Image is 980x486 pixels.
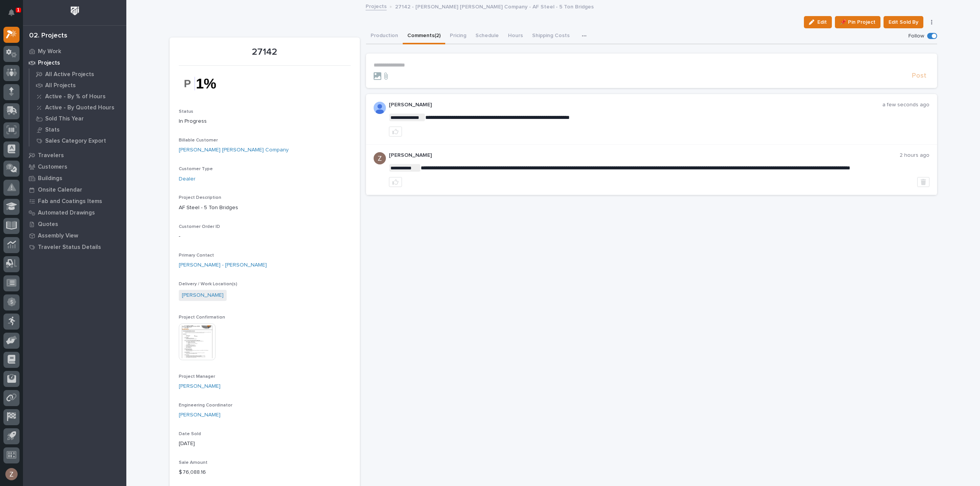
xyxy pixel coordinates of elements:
[395,2,594,10] p: 27142 - [PERSON_NAME] [PERSON_NAME] Company - AF Steel - 5 Ton Bridges
[45,115,84,122] p: Sold This Year
[389,177,402,187] button: like this post
[912,72,926,80] span: Post
[445,28,471,44] button: Pricing
[817,19,827,26] span: Edit
[403,28,445,44] button: Comments (2)
[179,460,207,465] span: Sale Amount
[29,32,67,40] div: 02. Projects
[179,138,218,143] span: Billable Customer
[23,161,126,172] a: Customers
[503,28,528,44] button: Hours
[889,18,918,27] span: Edit Sold By
[804,16,832,28] button: Edit
[389,152,900,159] p: [PERSON_NAME]
[374,102,386,114] img: AOh14GjpcA6ydKGAvwfezp8OhN30Q3_1BHk5lQOeczEvCIoEuGETHm2tT-JUDAHyqffuBe4ae2BInEDZwLlH3tcCd_oYlV_i4...
[29,113,126,124] a: Sold This Year
[38,152,64,159] p: Travelers
[38,175,62,182] p: Buildings
[179,232,351,241] p: -
[45,127,60,133] p: Stats
[179,204,351,212] p: AF Steel - 5 Ton Bridges
[909,72,929,80] button: Post
[23,172,126,184] a: Buildings
[179,282,237,286] span: Delivery / Work Location(s)
[23,241,126,253] a: Traveler Status Details
[45,104,114,111] p: Active - By Quoted Hours
[389,127,402,137] button: like this post
[179,374,215,379] span: Project Manager
[182,291,224,299] a: [PERSON_NAME]
[38,48,61,55] p: My Work
[10,9,20,21] div: Notifications1
[179,70,236,97] img: r0KuJtIxSbhzpuoGqtF2vgUbxrhKd5W67CGx93xGqcw
[29,80,126,91] a: All Projects
[23,230,126,241] a: Assembly View
[38,198,102,205] p: Fab and Coatings Items
[882,102,929,108] p: a few seconds ago
[900,152,929,159] p: 2 hours ago
[179,403,232,408] span: Engineering Coordinator
[45,71,94,78] p: All Active Projects
[17,7,20,13] p: 1
[29,135,126,146] a: Sales Category Export
[840,18,875,27] span: 📌 Pin Project
[528,28,574,44] button: Shipping Costs
[3,466,20,482] button: users-avatar
[38,187,82,193] p: Onsite Calendar
[38,210,95,216] p: Automated Drawings
[38,60,60,67] p: Projects
[179,261,267,269] a: [PERSON_NAME] - [PERSON_NAME]
[3,5,20,21] button: Notifications
[23,218,126,230] a: Quotes
[389,102,882,108] p: [PERSON_NAME]
[179,109,193,114] span: Status
[45,138,106,145] p: Sales Category Export
[471,28,503,44] button: Schedule
[38,244,101,251] p: Traveler Status Details
[884,16,923,28] button: Edit Sold By
[179,175,196,183] a: Dealer
[29,124,126,135] a: Stats
[917,177,929,187] button: Delete post
[23,184,126,195] a: Onsite Calendar
[179,411,220,419] a: [PERSON_NAME]
[366,2,387,10] a: Projects
[29,91,126,102] a: Active - By % of Hours
[179,195,221,200] span: Project Description
[179,47,351,58] p: 27142
[29,69,126,80] a: All Active Projects
[23,57,126,68] a: Projects
[179,167,213,171] span: Customer Type
[179,224,220,229] span: Customer Order ID
[38,232,78,239] p: Assembly View
[179,146,289,154] a: [PERSON_NAME] [PERSON_NAME] Company
[23,195,126,207] a: Fab and Coatings Items
[23,150,126,161] a: Travelers
[179,440,351,448] p: [DATE]
[23,207,126,218] a: Automated Drawings
[179,315,225,320] span: Project Confirmation
[179,432,201,436] span: Date Sold
[29,102,126,113] a: Active - By Quoted Hours
[179,382,220,390] a: [PERSON_NAME]
[38,221,58,228] p: Quotes
[179,253,214,258] span: Primary Contact
[68,4,82,18] img: Workspace Logo
[179,117,351,125] p: In Progress
[366,28,403,44] button: Production
[23,46,126,57] a: My Work
[374,152,386,164] img: AGNmyxac9iQmFt5KMn4yKUk2u-Y3CYPXgWg2Ri7a09A=s96-c
[908,33,924,39] p: Follow
[38,164,67,171] p: Customers
[45,82,76,89] p: All Projects
[179,468,351,476] p: $ 76,088.16
[835,16,880,28] button: 📌 Pin Project
[45,93,106,100] p: Active - By % of Hours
